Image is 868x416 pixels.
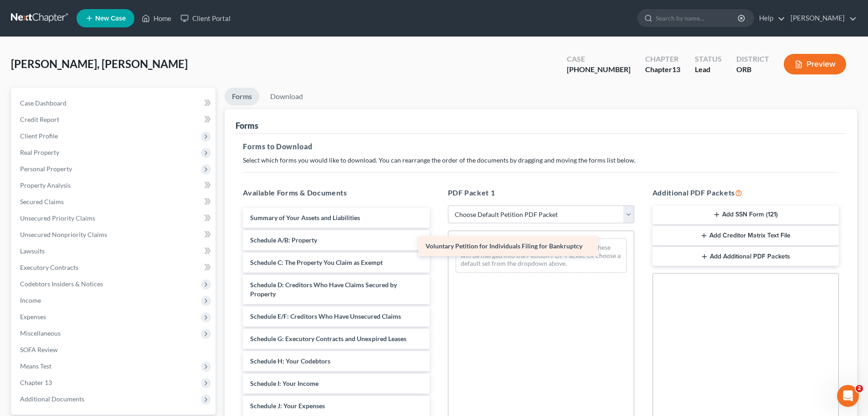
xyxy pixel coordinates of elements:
[20,362,51,370] span: Means Test
[13,210,216,226] a: Unsecured Priority Claims
[250,379,318,387] span: Schedule I: Your Income
[645,54,680,64] div: Chapter
[11,57,188,70] span: [PERSON_NAME], [PERSON_NAME]
[645,64,680,75] div: Chapter
[263,88,310,105] a: Download
[137,10,176,26] a: Home
[236,120,258,131] div: Forms
[20,165,72,173] span: Personal Property
[250,402,325,410] span: Schedule J: Your Expenses
[20,116,59,123] span: Credit Report
[656,10,739,26] input: Search by name...
[13,95,216,111] a: Case Dashboard
[20,214,95,222] span: Unsecured Priority Claims
[13,226,216,243] a: Unsecured Nonpriority Claims
[20,263,78,271] span: Executory Contracts
[837,385,859,407] iframe: Intercom live chat
[755,10,785,26] a: Help
[652,226,839,245] button: Add Creditor Matrix Text File
[250,281,397,298] span: Schedule D: Creditors Who Have Claims Secured by Property
[20,280,103,288] span: Codebtors Insiders & Notices
[20,296,41,304] span: Income
[672,65,680,74] span: 13
[426,242,582,250] span: Voluntary Petition for Individuals Filing for Bankruptcy
[176,10,235,26] a: Client Portal
[20,181,71,189] span: Property Analysis
[567,54,631,64] div: Case
[20,247,45,255] span: Lawsuits
[13,259,216,276] a: Executory Contracts
[250,236,317,244] span: Schedule A/B: Property
[250,258,383,266] span: Schedule C: The Property You Claim as Exempt
[243,156,839,165] p: Select which forms you would like to download. You can rearrange the order of the documents by dr...
[13,194,216,210] a: Secured Claims
[20,99,67,107] span: Case Dashboard
[95,15,126,22] span: New Case
[243,187,429,198] h5: Available Forms & Documents
[20,231,107,238] span: Unsecured Nonpriority Claims
[736,64,769,75] div: ORB
[652,187,839,198] h5: Additional PDF Packets
[695,54,722,64] div: Status
[250,214,360,221] span: Summary of Your Assets and Liabilities
[20,313,46,321] span: Expenses
[250,312,401,320] span: Schedule E/F: Creditors Who Have Unsecured Claims
[20,395,84,403] span: Additional Documents
[250,335,406,342] span: Schedule G: Executory Contracts and Unexpired Leases
[20,132,58,140] span: Client Profile
[225,88,259,105] a: Forms
[567,64,631,75] div: [PHONE_NUMBER]
[13,111,216,128] a: Credit Report
[786,10,857,26] a: [PERSON_NAME]
[20,379,52,386] span: Chapter 13
[20,346,58,353] span: SOFA Review
[243,141,839,152] h5: Forms to Download
[652,205,839,225] button: Add SSN Form (121)
[13,177,216,194] a: Property Analysis
[695,64,722,75] div: Lead
[448,187,634,198] h5: PDF Packet 1
[652,247,839,266] button: Add Additional PDF Packets
[736,54,769,64] div: District
[13,342,216,358] a: SOFA Review
[20,198,64,205] span: Secured Claims
[13,243,216,259] a: Lawsuits
[250,357,330,365] span: Schedule H: Your Codebtors
[20,148,59,156] span: Real Property
[20,329,61,337] span: Miscellaneous
[856,385,863,392] span: 2
[784,54,846,74] button: Preview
